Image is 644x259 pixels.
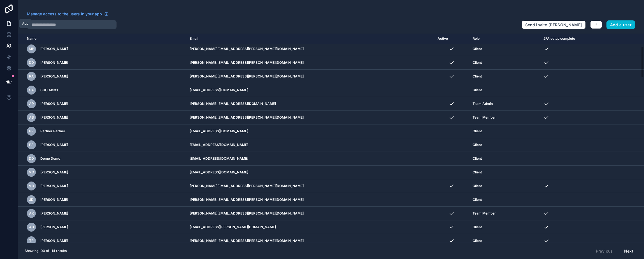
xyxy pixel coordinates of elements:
[473,74,482,79] span: Client
[186,179,434,193] td: [PERSON_NAME][EMAIL_ADDRESS][PERSON_NAME][DOMAIN_NAME]
[473,102,493,106] span: Team Admin
[473,115,496,120] span: Team Member
[40,225,68,229] span: [PERSON_NAME]
[29,129,34,133] span: PP
[29,47,34,51] span: MP
[40,129,65,133] span: Partner Partner
[40,102,68,106] span: [PERSON_NAME]
[186,42,434,56] td: [PERSON_NAME][EMAIL_ADDRESS][PERSON_NAME][DOMAIN_NAME]
[29,156,34,161] span: DD
[40,88,58,92] span: SOC Alerts
[186,124,434,138] td: [EMAIL_ADDRESS][DOMAIN_NAME]
[473,225,482,229] span: Client
[186,97,434,111] td: [PERSON_NAME][EMAIL_ADDRESS][DOMAIN_NAME]
[29,239,34,243] span: TR
[27,11,102,17] span: Manage access to the users in your app
[473,170,482,175] span: Client
[473,129,482,133] span: Client
[473,239,482,243] span: Client
[40,170,68,175] span: [PERSON_NAME]
[29,184,34,188] span: MD
[473,60,482,65] span: Client
[473,211,496,216] span: Team Member
[40,184,68,188] span: [PERSON_NAME]
[29,115,34,120] span: AB
[186,207,434,220] td: [PERSON_NAME][EMAIL_ADDRESS][PERSON_NAME][DOMAIN_NAME]
[186,138,434,152] td: [EMAIL_ADDRESS][DOMAIN_NAME]
[522,20,586,29] button: Send invite [PERSON_NAME]
[40,115,68,120] span: [PERSON_NAME]
[186,220,434,234] td: [EMAIL_ADDRESS][PERSON_NAME][DOMAIN_NAME]
[473,156,482,161] span: Client
[620,246,637,256] button: Next
[469,34,540,44] th: Role
[29,60,34,65] span: DD
[473,143,482,147] span: Client
[186,152,434,166] td: [EMAIL_ADDRESS][DOMAIN_NAME]
[40,60,68,65] span: [PERSON_NAME]
[18,34,644,243] div: scrollable content
[40,211,68,216] span: [PERSON_NAME]
[40,47,68,51] span: [PERSON_NAME]
[29,102,34,106] span: AP
[40,143,68,147] span: [PERSON_NAME]
[186,70,434,83] td: [PERSON_NAME][EMAIL_ADDRESS][PERSON_NAME][DOMAIN_NAME]
[186,193,434,207] td: [PERSON_NAME][EMAIL_ADDRESS][PERSON_NAME][DOMAIN_NAME]
[27,11,109,17] a: Manage access to the users in your app
[29,211,34,216] span: AK
[40,239,68,243] span: [PERSON_NAME]
[29,74,34,79] span: RA
[29,143,34,147] span: PS
[22,21,28,26] div: App
[40,197,68,202] span: [PERSON_NAME]
[40,74,68,79] span: [PERSON_NAME]
[186,83,434,97] td: [EMAIL_ADDRESS][DOMAIN_NAME]
[434,34,469,44] th: Active
[186,166,434,179] td: [EMAIL_ADDRESS][DOMAIN_NAME]
[29,170,34,175] span: MD
[540,34,619,44] th: 2FA setup complete
[186,234,434,248] td: [PERSON_NAME][EMAIL_ADDRESS][PERSON_NAME][DOMAIN_NAME]
[473,197,482,202] span: Client
[29,88,34,92] span: SA
[40,156,60,161] span: Demo Demo
[18,34,186,44] th: Name
[473,184,482,188] span: Client
[186,111,434,124] td: [PERSON_NAME][EMAIL_ADDRESS][PERSON_NAME][DOMAIN_NAME]
[186,56,434,70] td: [PERSON_NAME][EMAIL_ADDRESS][PERSON_NAME][DOMAIN_NAME]
[29,197,34,202] span: JD
[473,88,482,92] span: Client
[606,20,635,29] button: Add a user
[473,47,482,51] span: Client
[25,249,67,253] span: Showing 100 of 114 results
[186,34,434,44] th: Email
[29,225,34,229] span: Ab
